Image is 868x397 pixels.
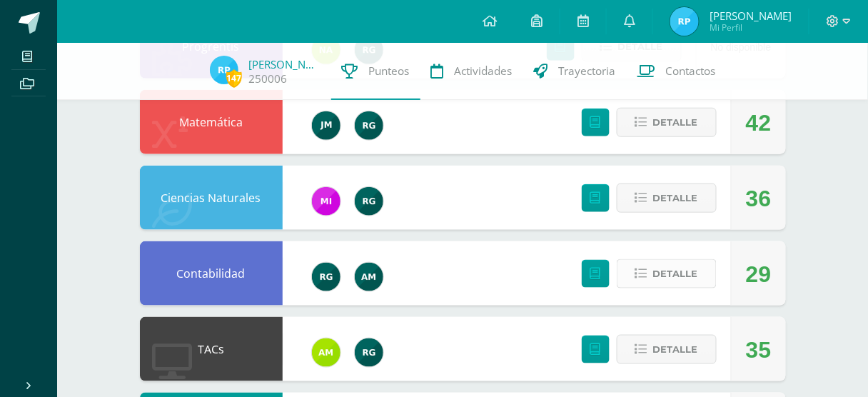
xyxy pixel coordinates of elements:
[140,166,283,230] div: Ciencias Naturales
[627,43,727,100] a: Contactos
[249,71,288,86] a: 250006
[617,335,717,364] button: Detalle
[455,64,513,79] span: Actividades
[355,338,383,367] img: 24ef3269677dd7dd963c57b86ff4a022.png
[746,166,772,231] div: 36
[312,187,340,216] img: e71b507b6b1ebf6fbe7886fc31de659d.png
[369,64,410,79] span: Punteos
[559,64,616,79] span: Trayectoria
[617,184,717,213] button: Detalle
[746,242,772,306] div: 29
[523,43,627,100] a: Trayectoria
[666,64,716,79] span: Contactos
[355,111,383,140] img: 24ef3269677dd7dd963c57b86ff4a022.png
[617,259,717,288] button: Detalle
[746,318,772,382] div: 35
[355,263,383,291] img: 6e92675d869eb295716253c72d38e6e7.png
[746,91,772,155] div: 42
[312,111,340,140] img: 6bd1f88eaa8f84a993684add4ac8f9ce.png
[226,69,242,87] span: 147
[653,336,698,363] span: Detalle
[653,185,698,211] span: Detalle
[210,56,238,84] img: 8852d793298ce42c45ad4d363d235675.png
[355,187,383,216] img: 24ef3269677dd7dd963c57b86ff4a022.png
[312,338,340,367] img: fb2ca82e8de93e60a5b7f1e46d7c79f5.png
[653,109,698,136] span: Detalle
[710,21,792,34] span: Mi Perfil
[653,261,698,287] span: Detalle
[420,43,523,100] a: Actividades
[331,43,420,100] a: Punteos
[617,108,717,137] button: Detalle
[249,57,321,71] a: [PERSON_NAME]
[140,241,283,306] div: Contabilidad
[710,9,792,23] span: [PERSON_NAME]
[140,317,283,381] div: TACs
[312,263,340,291] img: 24ef3269677dd7dd963c57b86ff4a022.png
[670,7,699,36] img: 8852d793298ce42c45ad4d363d235675.png
[140,90,283,154] div: Matemática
